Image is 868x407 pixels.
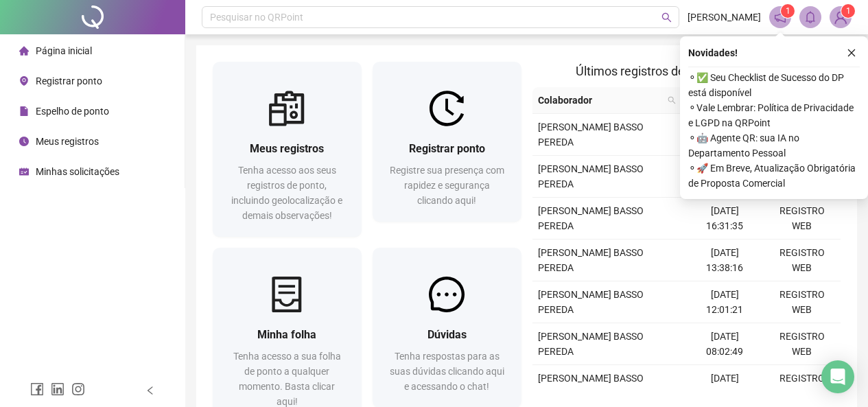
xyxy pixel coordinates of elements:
[30,382,44,396] span: facebook
[231,165,342,221] span: Tenha acesso aos seus registros de ponto, incluindo geolocalização e demais observações!
[665,90,679,111] span: search
[233,351,341,407] span: Tenha acesso a sua folha de ponto a qualquer momento. Basta clicar aqui!
[538,289,644,315] span: [PERSON_NAME] BASSO PEREDA
[409,142,485,155] span: Registrar ponto
[427,328,467,341] span: Dúvidas
[36,166,119,177] span: Minhas solicitações
[257,328,316,341] span: Minha folha
[830,7,851,27] img: 89355
[390,165,504,206] span: Registre sua presença com rapidez e segurança clicando aqui!
[786,6,790,16] span: 1
[804,11,817,23] span: bell
[764,323,841,365] td: REGISTRO WEB
[821,360,854,393] div: Open Intercom Messenger
[686,240,763,281] td: [DATE] 13:38:16
[538,93,662,108] span: Colaborador
[688,10,761,25] span: [PERSON_NAME]
[686,323,763,365] td: [DATE] 08:02:49
[36,106,109,117] span: Espelho de ponto
[764,281,841,323] td: REGISTRO WEB
[764,365,841,407] td: REGISTRO WEB
[538,121,644,148] span: [PERSON_NAME] BASSO PEREDA
[847,48,856,58] span: close
[688,161,860,191] span: ⚬ 🚀 Em Breve, Atualização Obrigatória de Proposta Comercial
[145,386,155,395] span: left
[213,62,362,237] a: Meus registrosTenha acesso aos seus registros de ponto, incluindo geolocalização e demais observa...
[764,198,841,240] td: REGISTRO WEB
[19,167,29,176] span: schedule
[688,45,738,60] span: Novidades !
[686,198,763,240] td: [DATE] 16:31:35
[19,76,29,86] span: environment
[688,70,860,100] span: ⚬ ✅ Seu Checklist de Sucesso do DP está disponível
[538,205,644,231] span: [PERSON_NAME] BASSO PEREDA
[19,106,29,116] span: file
[841,4,855,18] sup: Atualize o seu contato no menu Meus Dados
[36,75,102,86] span: Registrar ponto
[19,137,29,146] span: clock-circle
[51,382,64,396] span: linkedin
[538,331,644,357] span: [PERSON_NAME] BASSO PEREDA
[576,64,797,78] span: Últimos registros de ponto sincronizados
[538,247,644,273] span: [PERSON_NAME] BASSO PEREDA
[538,163,644,189] span: [PERSON_NAME] BASSO PEREDA
[36,45,92,56] span: Página inicial
[668,96,676,104] span: search
[686,365,763,407] td: [DATE] 18:12:46
[36,136,99,147] span: Meus registros
[846,6,851,16] span: 1
[686,281,763,323] td: [DATE] 12:01:21
[688,130,860,161] span: ⚬ 🤖 Agente QR: sua IA no Departamento Pessoal
[390,351,504,392] span: Tenha respostas para as suas dúvidas clicando aqui e acessando o chat!
[19,46,29,56] span: home
[764,240,841,281] td: REGISTRO WEB
[774,11,786,23] span: notification
[250,142,324,155] span: Meus registros
[538,373,644,399] span: [PERSON_NAME] BASSO PEREDA
[688,100,860,130] span: ⚬ Vale Lembrar: Política de Privacidade e LGPD na QRPoint
[781,4,795,18] sup: 1
[71,382,85,396] span: instagram
[373,62,521,222] a: Registrar pontoRegistre sua presença com rapidez e segurança clicando aqui!
[661,12,672,23] span: search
